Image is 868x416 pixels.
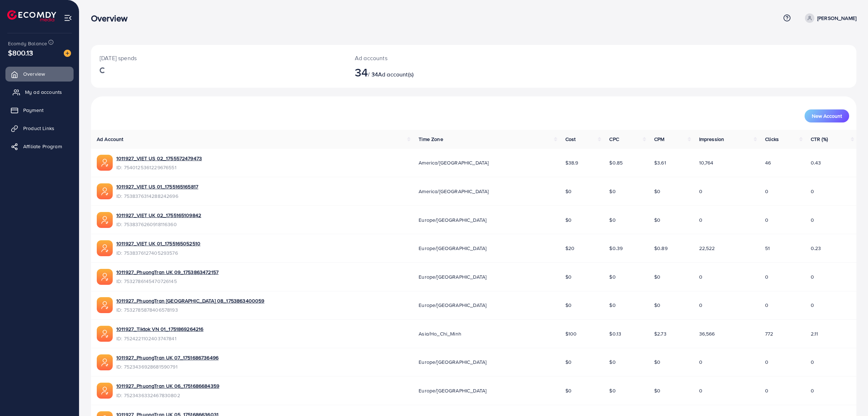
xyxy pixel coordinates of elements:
a: 1011927_VIET US 02_1755572479473 [116,155,202,162]
span: Ad Account [97,136,124,143]
span: Europe/[GEOGRAPHIC_DATA] [419,358,486,366]
a: Payment [5,103,74,117]
img: ic-ads-acc.e4c84228.svg [97,297,113,313]
button: New Account [805,109,849,122]
span: CPC [609,136,619,143]
span: 46 [765,159,771,166]
span: 34 [355,64,368,80]
a: 1011927_PhuongTran UK 07_1751686736496 [116,354,219,361]
span: 0 [699,188,702,195]
h2: / 34 [355,65,529,79]
span: New Account [812,113,842,118]
span: $800.13 [8,47,33,58]
span: $0.39 [609,245,623,252]
span: $0 [565,216,572,224]
span: Europe/[GEOGRAPHIC_DATA] [419,273,486,280]
span: $0 [609,358,615,366]
img: menu [64,14,72,22]
span: $100 [565,330,577,337]
span: 772 [765,330,773,337]
span: 0.43 [811,159,821,166]
span: 51 [765,245,770,252]
span: Europe/[GEOGRAPHIC_DATA] [419,301,486,309]
img: ic-ads-acc.e4c84228.svg [97,183,113,199]
img: ic-ads-acc.e4c84228.svg [97,326,113,342]
span: 0 [699,387,702,394]
span: America/[GEOGRAPHIC_DATA] [419,188,489,195]
span: $0 [654,301,660,309]
img: logo [7,10,56,21]
span: $0 [609,387,615,394]
p: [DATE] spends [100,54,337,62]
a: My ad accounts [5,85,74,99]
span: $0 [654,188,660,195]
span: 0 [765,358,768,366]
span: $0 [565,358,572,366]
span: 2.11 [811,330,818,337]
span: ID: 7532785878406578193 [116,306,264,313]
p: Ad accounts [355,54,529,62]
img: ic-ads-acc.e4c84228.svg [97,269,113,285]
span: 36,566 [699,330,715,337]
span: Product Links [23,125,54,132]
span: $0 [654,273,660,280]
span: $20 [565,245,574,252]
span: 0 [765,273,768,280]
a: 1011927_PhuongTran UK 06_1751686684359 [116,382,219,390]
a: [PERSON_NAME] [802,13,856,23]
a: Overview [5,67,74,81]
img: image [64,50,71,57]
span: Clicks [765,136,779,143]
span: 0 [765,188,768,195]
span: Cost [565,136,576,143]
span: ID: 7538376260918116360 [116,221,201,228]
span: $0 [654,358,660,366]
span: ID: 7532786145470726145 [116,278,219,285]
span: $0 [565,301,572,309]
span: Asia/Ho_Chi_Minh [419,330,461,337]
span: $2.73 [654,330,666,337]
span: Ad account(s) [378,70,414,78]
span: 0 [765,387,768,394]
img: ic-ads-acc.e4c84228.svg [97,354,113,370]
span: 0 [811,301,814,309]
p: [PERSON_NAME] [817,14,856,22]
span: $3.61 [654,159,666,166]
span: $0 [565,188,572,195]
span: Affiliate Program [23,143,62,150]
span: $0 [609,273,615,280]
span: $0 [609,216,615,224]
img: ic-ads-acc.e4c84228.svg [97,212,113,228]
h3: Overview [91,13,133,24]
a: 1011927_Tiktok VN 01_1751869264216 [116,325,203,333]
img: ic-ads-acc.e4c84228.svg [97,155,113,171]
span: ID: 7540125361229676551 [116,164,202,171]
span: 0 [765,301,768,309]
span: $0 [654,387,660,394]
span: 0.23 [811,245,821,252]
span: 0 [811,387,814,394]
span: 0 [699,301,702,309]
span: $0.85 [609,159,623,166]
span: $0 [609,301,615,309]
span: My ad accounts [25,88,62,96]
span: Europe/[GEOGRAPHIC_DATA] [419,216,486,224]
span: ID: 7538376314288242696 [116,192,198,200]
span: Payment [23,107,43,114]
span: 0 [699,273,702,280]
span: ID: 7523436332467830802 [116,392,219,399]
a: Product Links [5,121,74,136]
span: 0 [811,273,814,280]
a: 1011927_PhuongTran UK 09_1753863472157 [116,269,219,276]
span: Europe/[GEOGRAPHIC_DATA] [419,387,486,394]
span: $0.89 [654,245,668,252]
span: ID: 7524221102403747841 [116,335,203,342]
span: $0.13 [609,330,621,337]
span: $38.9 [565,159,578,166]
img: ic-ads-acc.e4c84228.svg [97,240,113,256]
a: 1011927_PhuongTran [GEOGRAPHIC_DATA] 08_1753863400059 [116,297,264,304]
span: $0 [565,387,572,394]
span: 0 [811,358,814,366]
a: 1011927_VIET US 01_1755165165817 [116,183,198,190]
